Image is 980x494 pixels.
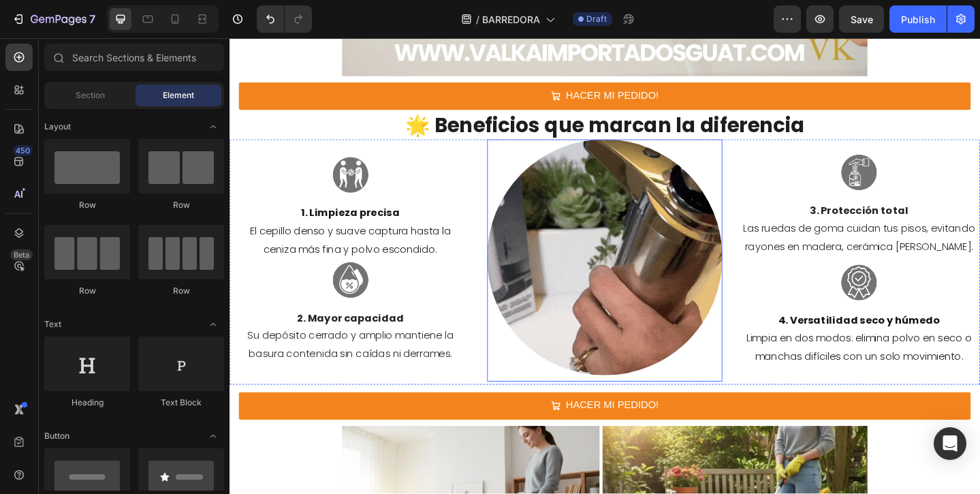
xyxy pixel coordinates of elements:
[839,5,884,33] button: Save
[44,285,130,297] div: Row
[281,110,537,367] img: giphy.gif
[191,80,627,110] span: 🌟 Beneficios que marcan la diferencia
[5,5,101,33] button: 7
[901,12,935,27] div: Publish
[78,183,185,198] strong: 1. Limpieza precisa
[138,285,224,297] div: Row
[5,315,259,354] p: Su depósito cerrado y amplio mantiene la basura contenida sin caídas ni derrames.
[89,11,95,27] p: 7
[112,129,152,169] img: 2_9b5d17b3-874f-4bdc-8578-4484820a8582.webp
[44,430,69,442] span: Button
[163,89,194,102] span: Element
[476,12,479,27] span: /
[851,14,873,25] span: Save
[10,48,807,78] button: <p>HACER MI PEDIDO!</p>
[563,319,808,354] span: Limpia en dos modos: elimina polvo en seco o manchas difíciles con un solo movimiento.
[257,5,312,33] div: Undo/Redo
[44,44,224,71] input: Search Sections & Elements
[586,13,607,25] span: Draft
[934,427,966,460] div: Open Intercom Messenger
[598,300,774,315] strong: 4. Versatilidad seco y húmedo
[138,199,224,211] div: Row
[202,116,224,138] span: Toggle open
[665,246,706,286] img: 4_7d4994c9-2039-4b8f-9cd7-45998000d4fe.webp
[44,199,130,211] div: Row
[76,89,105,102] span: Section
[44,121,71,133] span: Layout
[138,397,224,409] div: Text Block
[665,126,706,166] img: 3_93028847-ada9-4c0b-8a0d-4decc467d7ea.webp
[366,390,467,410] p: HACER MI PEDIDO!
[482,12,540,27] span: BARREDORA
[889,5,947,33] button: Publish
[202,425,224,447] span: Toggle open
[44,397,130,409] div: Heading
[44,318,61,330] span: Text
[10,386,807,416] button: <p>HACER MI PEDIDO!</p>
[74,297,190,313] strong: 2. Mayor capacidad
[366,53,467,73] p: HACER MI PEDIDO!
[10,249,33,260] div: Beta
[22,202,241,238] span: El cepillo denso y suave captura hasta la ceniza más fina y polvo escondido.
[558,198,812,238] p: Las ruedas de goma cuidan tus pisos, evitando rayones en madera, cerámica [PERSON_NAME].
[13,145,33,156] div: 450
[112,243,152,283] img: 1_fba034bd-c15d-4f47-9b57-360acfc34272.webp
[632,180,739,196] strong: 3. Protección total
[202,313,224,335] span: Toggle open
[230,38,980,494] iframe: Design area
